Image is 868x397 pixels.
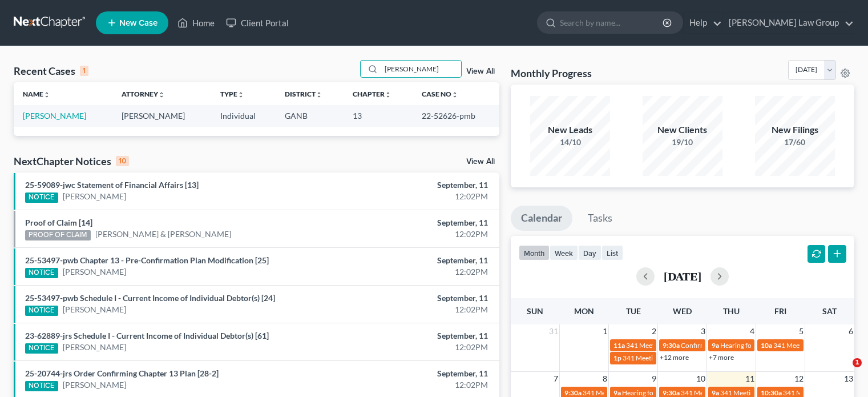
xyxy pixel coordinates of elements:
[341,330,488,342] div: September, 11
[651,324,657,338] span: 2
[712,388,719,397] span: 9a
[341,342,488,353] div: 12:02PM
[25,381,58,391] div: NOTICE
[530,137,610,148] div: 14/10
[613,388,621,397] span: 9a
[511,66,592,80] h3: Monthly Progress
[63,304,126,315] a: [PERSON_NAME]
[25,180,199,190] a: 25-59089-jwc Statement of Financial Affairs [13]
[63,342,126,353] a: [PERSON_NAME]
[626,306,641,316] span: Tue
[341,255,488,266] div: September, 11
[712,341,719,350] span: 9a
[613,354,621,362] span: 1p
[749,324,756,338] span: 4
[574,306,594,316] span: Mon
[25,306,58,316] div: NOTICE
[220,13,294,33] a: Client Portal
[622,388,711,397] span: Hearing for [PERSON_NAME]
[684,13,722,33] a: Help
[755,123,835,137] div: New Filings
[43,91,50,98] i: unfold_more
[548,324,559,338] span: 31
[681,341,812,350] span: Confirmation Hearing for [PERSON_NAME]
[25,331,269,340] a: 23-62889-jrs Schedule I - Current Income of Individual Debtor(s) [61]
[116,156,129,166] div: 10
[451,91,458,98] i: unfold_more
[530,123,610,137] div: New Leads
[25,293,275,303] a: 25-53497-pwb Schedule I - Current Income of Individual Debtor(s) [24]
[25,193,58,203] div: NOTICE
[25,343,58,354] div: NOTICE
[25,268,58,278] div: NOTICE
[793,372,805,386] span: 12
[660,353,689,362] a: +12 more
[341,266,488,278] div: 12:02PM
[25,218,92,227] a: Proof of Claim [14]
[23,90,50,98] a: Nameunfold_more
[798,324,805,338] span: 5
[63,191,126,202] a: [PERSON_NAME]
[643,123,722,137] div: New Clients
[285,90,322,98] a: Districtunfold_more
[341,217,488,228] div: September, 11
[112,105,211,126] td: [PERSON_NAME]
[663,341,680,350] span: 9:30a
[578,206,623,231] a: Tasks
[643,137,722,148] div: 19/10
[673,306,692,316] span: Wed
[695,372,706,386] span: 10
[422,90,458,98] a: Case Nounfold_more
[527,306,543,316] span: Sun
[23,111,86,121] a: [PERSON_NAME]
[720,341,854,350] span: Hearing for Kannathaporn [PERSON_NAME]
[276,105,343,126] td: GANB
[723,13,854,33] a: [PERSON_NAME] Law Group
[720,388,823,397] span: 341 Meeting for [PERSON_NAME]
[552,372,559,386] span: 7
[25,255,269,265] a: 25-53497-pwb Chapter 13 - Pre-Confirmation Plan Modification [25]
[853,358,862,367] span: 1
[822,306,837,316] span: Sat
[664,270,701,282] h2: [DATE]
[80,66,88,76] div: 1
[847,324,854,338] span: 6
[623,354,725,362] span: 341 Meeting for [PERSON_NAME]
[211,105,276,126] td: Individual
[761,341,772,350] span: 10a
[550,245,578,260] button: week
[14,154,129,168] div: NextChapter Notices
[119,19,158,27] span: New Case
[774,306,786,316] span: Fri
[341,292,488,304] div: September, 11
[172,13,220,33] a: Home
[583,388,746,397] span: 341 Meeting for [PERSON_NAME] & [PERSON_NAME]
[651,372,657,386] span: 9
[511,206,572,231] a: Calendar
[341,228,488,240] div: 12:02PM
[63,266,126,278] a: [PERSON_NAME]
[341,191,488,202] div: 12:02PM
[709,353,734,362] a: +7 more
[663,388,680,397] span: 9:30a
[353,90,391,98] a: Chapterunfold_more
[237,91,244,98] i: unfold_more
[564,388,582,397] span: 9:30a
[158,91,165,98] i: unfold_more
[220,90,244,98] a: Typeunfold_more
[413,105,499,126] td: 22-52626-pmb
[761,388,782,397] span: 10:30a
[385,91,391,98] i: unfold_more
[700,324,706,338] span: 3
[681,388,784,397] span: 341 Meeting for [PERSON_NAME]
[578,245,601,260] button: day
[601,245,623,260] button: list
[63,379,126,391] a: [PERSON_NAME]
[341,379,488,391] div: 12:02PM
[466,67,495,75] a: View All
[560,12,664,33] input: Search by name...
[341,304,488,315] div: 12:02PM
[601,372,608,386] span: 8
[613,341,625,350] span: 11a
[122,90,165,98] a: Attorneyunfold_more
